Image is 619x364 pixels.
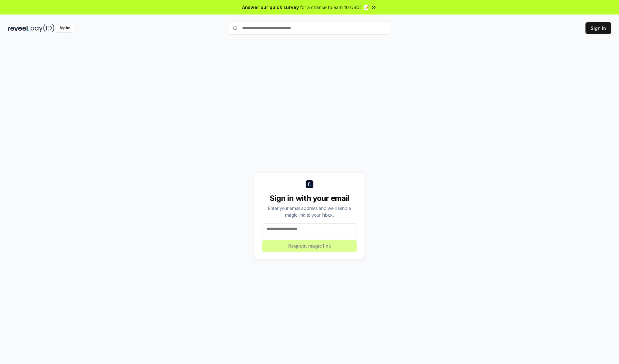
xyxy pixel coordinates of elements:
div: Alpha [56,24,74,32]
span: for a chance to earn 10 USDT 📝 [300,4,369,11]
div: Enter your email address and we’ll send a magic link to your inbox. [262,205,357,218]
img: reveel_dark [8,24,29,32]
div: Sign in with your email [262,193,357,203]
img: logo_small [306,180,313,188]
img: pay_id [31,24,54,32]
button: Sign In [585,22,611,34]
span: Answer our quick survey [242,4,299,11]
